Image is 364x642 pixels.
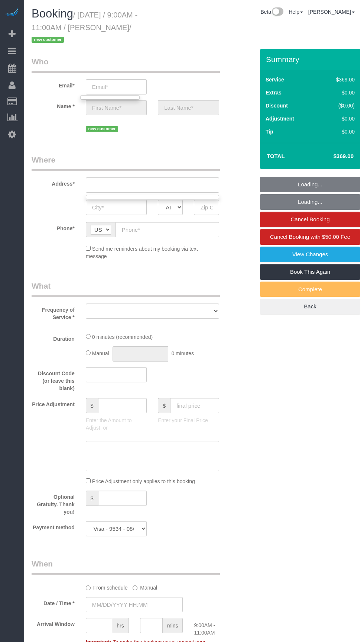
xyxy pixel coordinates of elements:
label: Discount [266,102,288,109]
label: Price Adjustment [26,398,80,408]
input: Zip Code* [194,200,219,215]
a: View Changes [260,247,360,262]
div: 9:00AM - 11:00AM [188,618,243,636]
span: 0 minutes (recommended) [92,334,153,340]
input: Last Name* [158,100,219,115]
input: final price [170,398,219,413]
span: new customer [86,126,118,132]
div: $0.00 [320,115,355,122]
div: ($0.00) [320,102,355,109]
span: $ [86,398,98,413]
label: Adjustment [266,115,294,122]
span: Send me reminders about my booking via text message [86,246,198,259]
label: Email* [26,79,80,89]
span: Booking [32,7,73,20]
label: Duration [26,333,80,343]
a: Cancel Booking [260,212,360,227]
a: [PERSON_NAME] [308,9,355,15]
input: From schedule [86,585,91,590]
span: new customer [32,37,64,43]
p: Enter the Amount to Adjust, or [86,417,147,431]
div: $369.00 [320,76,355,83]
span: Cancel Booking with $50.00 Fee [270,234,350,240]
label: Address* [26,177,80,187]
label: Tip [266,128,273,135]
span: / [32,23,131,44]
input: City* [86,200,147,215]
span: $ [86,491,98,506]
label: Manual [133,581,157,591]
div: $0.00 [320,128,355,135]
legend: What [32,280,220,297]
a: Beta [260,9,283,15]
span: $ [158,398,170,413]
input: First Name* [86,100,147,115]
a: Back [260,299,360,314]
small: / [DATE] / 9:00AM - 11:00AM / [PERSON_NAME] [32,11,137,44]
label: Discount Code (or leave this blank) [26,367,80,392]
legend: Where [32,154,220,171]
label: Service [266,76,284,83]
span: mins [163,618,183,633]
input: Email* [86,79,147,94]
a: Book This Again [260,264,360,280]
label: Phone* [26,222,80,232]
label: Name * [26,100,80,110]
legend: When [32,558,220,575]
img: New interface [271,7,283,17]
img: Automaid Logo [4,7,19,18]
span: 0 minutes [171,350,194,356]
input: Manual [133,585,137,590]
input: MM/DD/YYYY HH:MM [86,597,183,612]
a: Cancel Booking with $50.00 Fee [260,229,360,245]
legend: Who [32,56,220,73]
h3: Summary [266,55,357,64]
label: Extras [266,89,282,96]
input: Phone* [116,222,219,237]
label: Frequency of Service * [26,304,80,321]
label: Arrival Window [26,618,80,628]
span: Manual [92,350,109,356]
strong: Total [267,153,285,159]
a: Help [289,9,303,15]
p: Enter your Final Price [158,417,219,424]
div: $0.00 [320,89,355,96]
span: Price Adjustment only applies to this booking [92,478,195,484]
label: Payment method [26,521,80,531]
span: hrs [112,618,129,633]
label: Optional Gratuity. Thank you! [26,491,80,516]
h4: $369.00 [311,153,354,160]
label: From schedule [86,581,128,591]
label: Date / Time * [26,597,80,607]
